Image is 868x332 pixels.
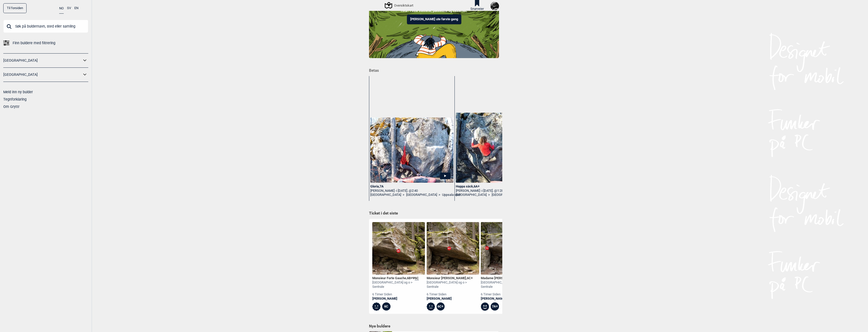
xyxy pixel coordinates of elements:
a: Uppsala väst [442,193,461,197]
a: [PERSON_NAME] [372,297,425,301]
div: Gloria , 7A [370,184,453,189]
span: > [488,193,490,197]
div: [PERSON_NAME] - [456,189,539,193]
div: Oversiktskart [385,2,413,8]
img: 2 DEF7 AA6 F2 F8 472 D 9978 ACA8 D73 E914 E [490,2,499,10]
button: EN [74,3,78,13]
a: [GEOGRAPHIC_DATA] [3,71,82,78]
h1: Nye buldere [369,324,499,329]
span: i [DATE]. @1:28 [482,189,503,193]
img: Monsieur Forte Gauche 200828 [372,222,425,275]
a: Meld inn ny bulder [3,90,33,94]
a: [GEOGRAPHIC_DATA] [3,57,82,64]
img: Christina pa Hoppa sack [456,113,539,183]
a: [GEOGRAPHIC_DATA] [456,193,487,197]
span: > [439,193,440,197]
button: NO [59,3,64,14]
div: Hoppa säck , 6A+ [456,184,539,189]
span: 6B+ [407,276,413,280]
span: 6C+ [467,276,473,280]
a: [PERSON_NAME] [481,297,533,301]
div: [GEOGRAPHIC_DATA] og o > Sentrale [481,280,533,289]
button: [PERSON_NAME] ute første gang [407,14,461,24]
a: [GEOGRAPHIC_DATA] [370,193,401,197]
button: SV [67,3,71,13]
img: Monsieur Dab 200828 [427,222,479,275]
div: 6C [382,302,390,311]
a: [GEOGRAPHIC_DATA] [406,193,437,197]
input: Søk på buldernavn, sted eller samling [3,20,88,33]
a: Til forsiden [3,3,27,13]
a: [PERSON_NAME] [427,297,479,301]
img: Christina pa Gloria [370,117,453,183]
div: [GEOGRAPHIC_DATA] og o > Sentrale [372,280,425,289]
div: Monsieur [PERSON_NAME] , [427,276,479,280]
img: Madame Forte 200422 [481,222,533,275]
img: Indoor to outdoor [369,7,499,58]
h1: Ticket i det siste [369,211,499,216]
a: Om Gryttr [3,105,19,109]
span: Finn buldere med filtrering [13,39,55,47]
span: > [403,193,404,197]
div: [PERSON_NAME] - [370,189,453,193]
a: [GEOGRAPHIC_DATA] [492,193,523,197]
div: [GEOGRAPHIC_DATA] og o > Sentrale [427,280,479,289]
div: Monsieur Forte Gauche , Ψ [372,276,425,280]
div: 6 timer siden [427,292,479,297]
div: 6 timer siden [372,292,425,297]
div: 7A+ [491,302,499,311]
a: Tegnforklaring [3,97,27,101]
a: Finn buldere med filtrering [3,39,88,47]
h1: Betas [369,65,502,74]
span: i [DATE]. @2:40 [396,189,418,193]
div: Madame [PERSON_NAME] , [481,276,533,280]
span: 6C [415,276,419,280]
div: 6C+ [437,302,445,311]
div: 6 timer siden [481,292,533,297]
